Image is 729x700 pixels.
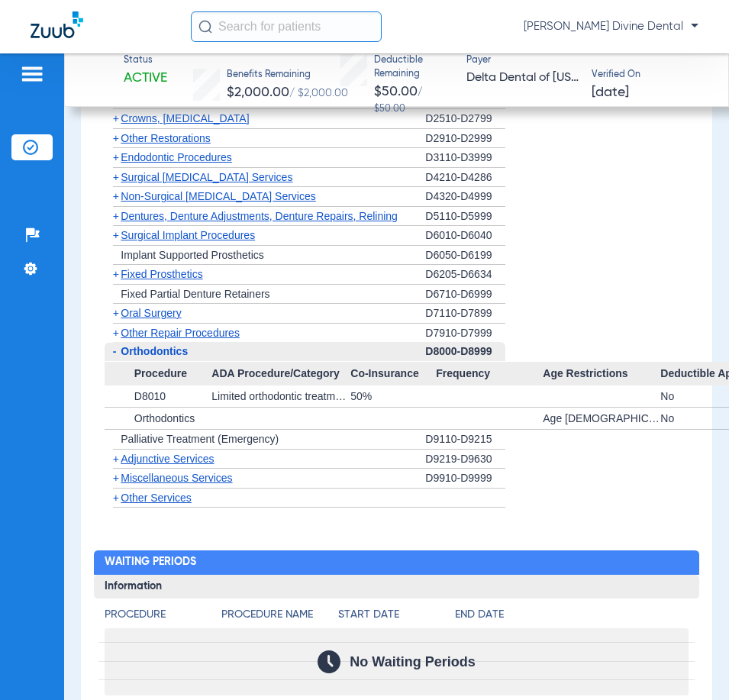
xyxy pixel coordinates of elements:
[425,246,505,266] div: D6050-D6199
[425,129,505,149] div: D2910-D2999
[113,345,117,357] span: -
[374,85,418,98] span: $50.00
[374,54,453,81] span: Deductible Remaining
[94,575,698,599] h3: Information
[338,607,455,628] app-breakdown-title: Start Date
[221,607,338,628] app-breakdown-title: Procedure Name
[121,229,255,241] span: Surgical Implant Procedures
[455,607,689,628] app-breakdown-title: End Date
[425,207,505,227] div: D5110-D5999
[350,654,475,669] span: No Waiting Periods
[121,327,240,339] span: Other Repair Procedures
[191,11,382,42] input: Search for patients
[436,362,543,386] span: Frequency
[227,85,289,99] span: $2,000.00
[425,148,505,168] div: D3110-D3999
[425,304,505,324] div: D7110-D7899
[350,385,436,407] div: 50%
[425,342,505,362] div: D8000-D8999
[20,65,44,83] img: hamburger-icon
[113,190,119,202] span: +
[121,453,214,465] span: Adjunctive Services
[425,226,505,246] div: D6010-D6040
[289,88,348,98] span: / $2,000.00
[121,288,269,300] span: Fixed Partial Denture Retainers
[124,54,167,68] span: Status
[113,307,119,319] span: +
[121,132,211,144] span: Other Restorations
[592,69,704,82] span: Verified On
[543,362,660,386] span: Age Restrictions
[211,385,350,407] div: Limited orthodontic treatment of the primary dentition
[121,345,188,357] span: Orthodontics
[105,607,221,623] h4: Procedure
[113,112,119,124] span: +
[134,412,195,424] span: Orthodontics
[121,151,232,163] span: Endodontic Procedures
[113,210,119,222] span: +
[113,492,119,504] span: +
[105,362,211,386] span: Procedure
[653,627,729,700] iframe: Chat Widget
[121,268,202,280] span: Fixed Prosthetics
[94,550,698,575] h2: Waiting Periods
[592,83,629,102] span: [DATE]
[121,307,181,319] span: Oral Surgery
[466,69,579,88] span: Delta Dental of [US_STATE]
[121,112,249,124] span: Crowns, [MEDICAL_DATA]
[121,472,232,484] span: Miscellaneous Services
[455,607,689,623] h4: End Date
[121,171,292,183] span: Surgical [MEDICAL_DATA] Services
[31,11,83,38] img: Zuub Logo
[113,151,119,163] span: +
[425,469,505,489] div: D9910-D9999
[113,229,119,241] span: +
[425,450,505,469] div: D9219-D9630
[105,607,221,628] app-breakdown-title: Procedure
[113,171,119,183] span: +
[211,362,350,386] span: ADA Procedure/Category
[121,249,264,261] span: Implant Supported Prosthetics
[121,492,192,504] span: Other Services
[113,327,119,339] span: +
[350,362,436,386] span: Co-Insurance
[425,285,505,305] div: D6710-D6999
[121,210,398,222] span: Dentures, Denture Adjustments, Denture Repairs, Relining
[318,650,340,673] img: Calendar
[338,607,455,623] h4: Start Date
[198,20,212,34] img: Search Icon
[121,433,279,445] span: Palliative Treatment (Emergency)
[113,268,119,280] span: +
[113,132,119,144] span: +
[466,54,579,68] span: Payer
[124,69,167,88] span: Active
[113,472,119,484] span: +
[134,390,166,402] span: D8010
[425,265,505,285] div: D6205-D6634
[425,430,505,450] div: D9110-D9215
[113,453,119,465] span: +
[425,168,505,188] div: D4210-D4286
[221,607,338,623] h4: Procedure Name
[227,69,348,82] span: Benefits Remaining
[425,187,505,207] div: D4320-D4999
[524,19,698,34] span: [PERSON_NAME] Divine Dental
[543,408,660,429] div: Age [DEMOGRAPHIC_DATA] and older
[425,324,505,343] div: D7910-D7999
[121,190,315,202] span: Non-Surgical [MEDICAL_DATA] Services
[425,109,505,129] div: D2510-D2799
